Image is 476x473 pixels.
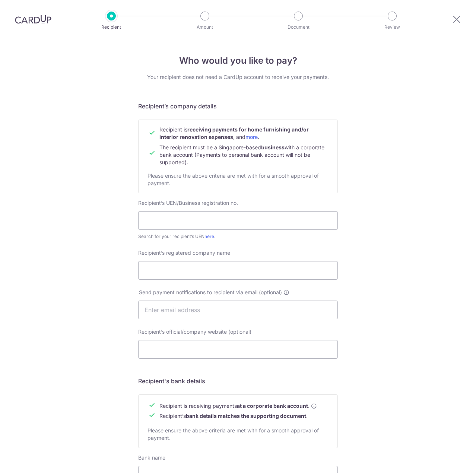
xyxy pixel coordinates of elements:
span: Recipient is , and . [159,126,309,140]
h5: Recipient's bank details [138,377,338,385]
span: Please ensure the above criteria are met with for a smooth approval of payment. [147,172,319,186]
span: Recipient is receiving payments . [159,402,317,410]
a: here [204,234,214,239]
span: Please ensure the above criteria are met with for a smooth approval of payment. [147,427,319,441]
input: Enter email address [138,301,338,319]
b: bank details matches the supporting document [186,413,306,419]
b: receiving payments for home furnishing and/or interior renovation expenses [159,126,309,140]
img: CardUp [15,15,51,24]
p: Recipient [84,23,139,31]
a: more [245,134,258,140]
span: The recipient must be a Singapore-based with a corporate bank account (Payments to personal bank ... [159,144,324,165]
p: Document [271,23,326,31]
p: Review [365,23,420,31]
div: Search for your recipient’s UEN . [138,233,338,240]
label: Recipient’s official/company website (optional) [138,328,251,336]
h4: Who would you like to pay? [138,54,338,67]
span: Recipient’s . [159,413,308,419]
p: Amount [177,23,232,31]
b: business [261,144,285,150]
h5: Recipient’s company details [138,102,338,111]
span: Recipient’s UEN/Business registration no. [138,200,238,206]
label: Bank name [138,454,165,461]
div: Your recipient does not need a CardUp account to receive your payments. [138,73,338,81]
span: Recipient’s registered company name [138,250,230,256]
span: Send payment notifications to recipient via email (optional) [139,289,282,296]
b: at a corporate bank account [237,402,308,410]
